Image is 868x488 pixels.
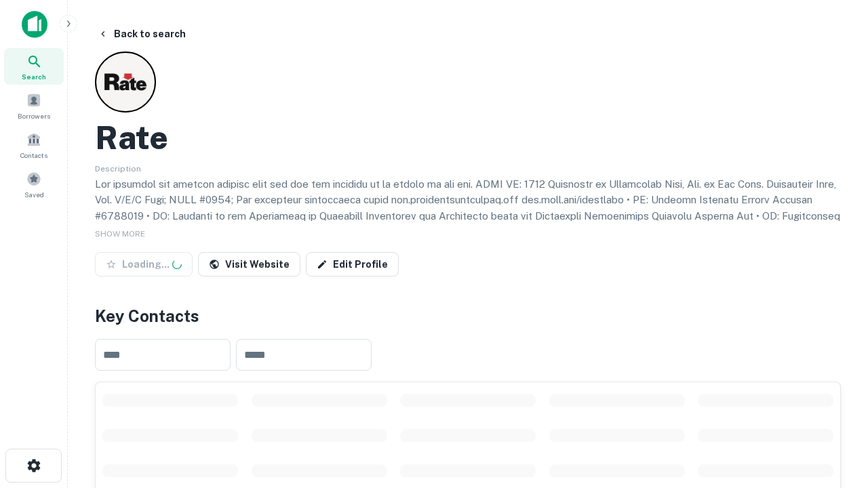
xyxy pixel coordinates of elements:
span: Search [22,71,46,82]
a: Visit Website [198,252,300,277]
img: capitalize-icon.png [22,11,47,38]
h2: Rate [95,118,168,157]
span: Description [95,164,141,174]
a: Edit Profile [306,252,399,277]
button: Back to search [92,22,191,46]
span: Contacts [20,150,47,161]
span: Saved [24,189,44,200]
a: Borrowers [4,87,64,124]
a: Saved [4,166,64,203]
p: Lor ipsumdol sit ametcon adipisc elit sed doe tem incididu ut la etdolo ma ali eni. ADMI VE: 1712... [95,176,841,304]
a: Contacts [4,127,64,163]
h4: Key Contacts [95,304,841,328]
iframe: Chat Widget [800,336,868,401]
span: Borrowers [18,110,50,121]
span: SHOW MORE [95,229,145,239]
a: Search [4,48,64,85]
